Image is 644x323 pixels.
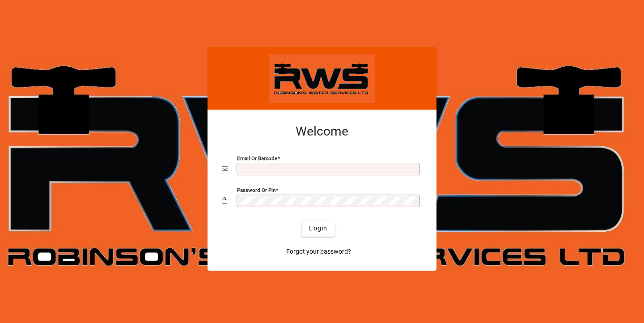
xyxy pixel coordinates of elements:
[283,244,355,260] a: Forgot your password?
[286,247,351,256] span: Forgot your password?
[302,221,335,237] button: Login
[222,124,422,139] h2: Welcome
[309,224,327,233] span: Login
[237,155,277,161] mat-label: Email or Barcode
[237,187,275,193] mat-label: Password or Pin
